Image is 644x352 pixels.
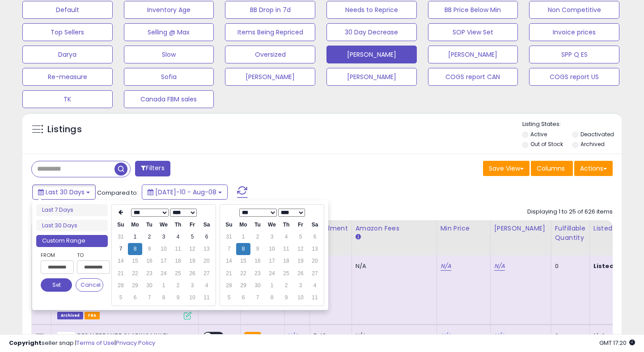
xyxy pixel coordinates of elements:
button: Canada FBM sales [124,90,214,108]
td: 11 [199,292,214,304]
td: 23 [142,268,157,280]
td: 29 [236,280,250,292]
button: Items Being Repriced [225,23,315,41]
td: 5 [222,292,236,304]
td: 16 [142,255,157,267]
span: Last 30 Days [46,188,85,197]
a: Privacy Policy [116,339,155,347]
th: Sa [199,219,214,231]
button: Darya [22,46,113,63]
td: 30 [250,280,265,292]
td: 3 [157,231,171,243]
td: 18 [279,255,293,267]
button: Invoice prices [529,23,619,41]
th: Th [279,219,293,231]
button: Filters [135,161,170,176]
td: 9 [171,292,185,304]
td: 30 [142,280,157,292]
td: 11 [171,243,185,255]
span: Listings that have been deleted from Seller Central [57,312,83,319]
button: [PERSON_NAME] [326,46,417,63]
button: Inventory Age [124,1,214,19]
button: Oversized [225,46,315,63]
td: 7 [222,243,236,255]
td: 7 [142,292,157,304]
div: Fulfillable Quantity [555,224,586,243]
th: Sa [308,219,322,231]
td: 19 [185,255,199,267]
label: Deactivated [580,130,614,138]
p: Listing States: [522,120,622,129]
h5: Listings [47,123,82,136]
td: 8 [157,292,171,304]
a: N/A [494,262,505,271]
div: [PERSON_NAME] [494,224,547,233]
td: 13 [308,243,322,255]
button: TK [22,90,113,108]
button: [DATE]-10 - Aug-08 [142,184,228,200]
div: ASIN: [57,262,191,318]
button: Set [41,278,72,292]
td: 24 [265,268,279,280]
td: 9 [142,243,157,255]
td: 2 [279,280,293,292]
td: 4 [199,280,214,292]
td: 3 [185,280,199,292]
td: 17 [157,255,171,267]
th: Fr [293,219,308,231]
td: 14 [222,255,236,267]
td: 5 [185,231,199,243]
td: 4 [171,231,185,243]
td: 2 [250,231,265,243]
span: [DATE]-10 - Aug-08 [155,188,216,197]
td: 2 [171,280,185,292]
td: 31 [222,231,236,243]
div: Min Price [441,224,487,233]
td: 10 [293,292,308,304]
button: Save View [483,161,530,176]
td: 21 [114,268,128,280]
td: 27 [308,268,322,280]
button: SOP View Set [428,23,518,41]
button: Cancel [76,278,103,292]
td: 3 [265,231,279,243]
a: Terms of Use [76,339,114,347]
div: Fulfillment Cost [314,224,348,243]
a: N/A [441,262,451,271]
button: Re-measure [22,68,113,86]
li: Last 30 Days [36,220,108,232]
div: Amazon Fees [356,224,433,233]
td: 6 [199,231,214,243]
td: 23 [250,268,265,280]
span: Columns [537,164,565,173]
td: 9 [250,243,265,255]
button: Non Competitive [529,1,619,19]
td: 8 [128,243,142,255]
div: N/A [356,262,430,270]
th: Tu [142,219,157,231]
td: 1 [157,280,171,292]
td: 12 [185,243,199,255]
button: Slow [124,46,214,63]
li: Custom Range [36,235,108,247]
td: 15 [128,255,142,267]
small: Amazon Fees. [356,233,361,241]
td: 26 [185,268,199,280]
button: SPP Q ES [529,46,619,63]
button: Columns [531,161,573,176]
button: 30 Day Decrease [326,23,417,41]
label: Active [530,130,547,138]
td: 16 [250,255,265,267]
th: We [265,219,279,231]
td: 3 [293,280,308,292]
button: [PERSON_NAME] [428,46,518,63]
button: Default [22,1,113,19]
span: Compared to: [97,189,138,197]
button: [PERSON_NAME] [326,68,417,86]
th: Tu [250,219,265,231]
td: 21 [222,268,236,280]
button: COGS report US [529,68,619,86]
div: 5.48 [314,262,345,270]
label: From [41,251,72,260]
label: Archived [580,140,605,148]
